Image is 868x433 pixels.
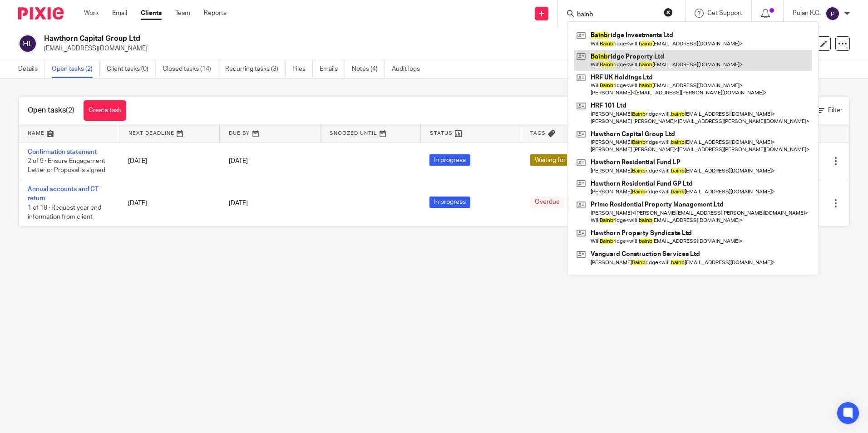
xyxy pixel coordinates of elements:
[44,34,590,44] h2: Hawthorn Capital Group Ltd
[84,9,99,18] a: Work
[430,131,453,136] span: Status
[66,107,74,114] span: (2)
[18,7,64,20] img: Pixie
[28,106,74,115] h1: Open tasks
[567,197,600,208] span: Ongoing
[320,60,345,78] a: Emails
[664,8,673,17] button: Clear
[793,9,821,18] p: Pujan K.C.
[352,60,385,78] a: Notes (4)
[84,100,126,121] a: Create task
[119,180,219,226] td: [DATE]
[28,205,101,221] span: 1 of 18 · Request year end information from client
[18,60,45,78] a: Details
[225,60,286,78] a: Recurring tasks (3)
[229,200,248,207] span: [DATE]
[530,154,624,166] span: Waiting for Client's Response.
[530,131,546,136] span: Tags
[28,158,105,174] span: 2 of 9 · Ensure Engagement Letter or Proposal is signed
[330,131,377,136] span: Snoozed Until
[828,107,843,113] span: Filter
[175,9,190,18] a: Team
[576,11,658,19] input: Search
[707,10,742,16] span: Get Support
[44,44,726,53] p: [EMAIL_ADDRESS][DOMAIN_NAME]
[28,149,97,155] a: Confirmation statement
[28,186,99,202] a: Annual accounts and CT return
[429,154,470,166] span: In progress
[52,60,100,78] a: Open tasks (2)
[18,34,37,53] img: svg%3E
[141,9,162,18] a: Clients
[825,6,840,21] img: svg%3E
[112,9,127,18] a: Email
[107,60,156,78] a: Client tasks (0)
[530,197,564,208] span: Overdue
[229,158,248,164] span: [DATE]
[119,143,219,180] td: [DATE]
[163,60,218,78] a: Closed tasks (14)
[392,60,427,78] a: Audit logs
[204,9,227,18] a: Reports
[292,60,313,78] a: Files
[429,197,470,208] span: In progress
